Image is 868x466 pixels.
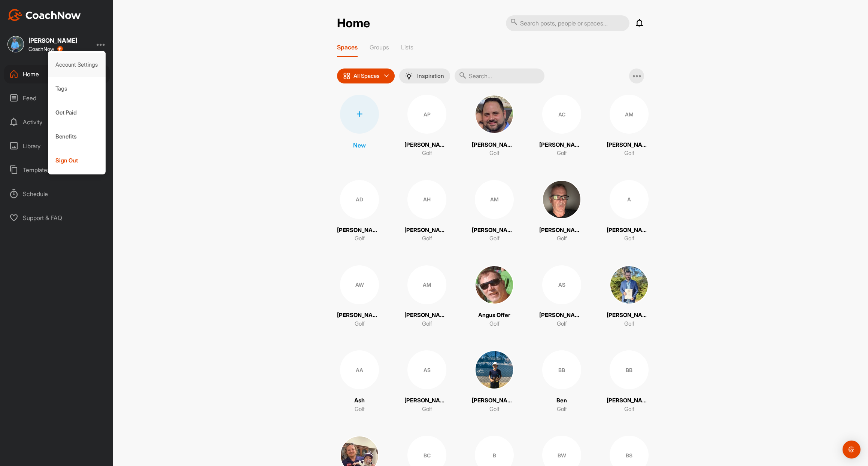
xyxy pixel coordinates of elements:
a: AAAshGolf [337,350,382,413]
a: BBBenGolf [539,350,584,413]
p: New [353,141,366,150]
a: [PERSON_NAME]Golf [472,350,517,413]
p: Golf [355,320,365,328]
div: Schedule [4,185,110,203]
input: Search posts, people or spaces... [506,15,629,31]
a: [PERSON_NAME]Golf [607,265,652,328]
div: Library [4,137,110,155]
p: Inspiration [417,73,444,79]
p: Groups [370,43,389,51]
p: [PERSON_NAME] [607,396,652,405]
div: Templates [4,161,110,179]
a: AH[PERSON_NAME]Golf [404,180,449,243]
div: Tags [48,77,106,101]
img: square_cd10e604b023ef0e9897136fc23f4d00.jpg [7,36,24,52]
p: [PERSON_NAME] [404,311,449,320]
div: AD [340,180,379,219]
a: AD[PERSON_NAME]Golf [337,180,382,243]
p: Golf [355,405,365,414]
p: [PERSON_NAME] [607,141,652,149]
div: AA [340,350,379,389]
div: AP [407,95,446,134]
p: [PERSON_NAME] [539,141,584,149]
p: Golf [422,149,432,158]
p: [PERSON_NAME] [539,311,584,320]
div: AH [407,180,446,219]
p: [PERSON_NAME] [404,226,449,235]
a: AS[PERSON_NAME]Golf [404,350,449,413]
p: [PERSON_NAME] [404,396,449,405]
div: A [610,180,649,219]
div: Home [4,65,110,83]
p: [PERSON_NAME] [472,396,517,405]
img: square_b7c2fc2deea8d919ef82be3595d4985d.jpg [542,180,581,219]
p: [PERSON_NAME] [607,311,652,320]
p: Spaces [337,43,358,51]
img: square_592e4369f7fcf089d7a32bbfbb4f7d8a.jpg [475,350,514,389]
p: [PERSON_NAME] [539,226,584,235]
p: Golf [624,234,634,243]
p: Golf [624,149,634,158]
p: Golf [489,405,500,414]
a: AM[PERSON_NAME]Golf [472,180,517,243]
p: Golf [489,149,500,158]
p: Golf [557,149,567,158]
p: [PERSON_NAME] [337,311,382,320]
a: A[PERSON_NAME]Golf [607,180,652,243]
div: AS [407,350,446,389]
div: AM [407,265,446,304]
div: AM [475,180,514,219]
a: AM[PERSON_NAME]Golf [404,265,449,328]
p: [PERSON_NAME] [472,226,517,235]
a: Angus OfferGolf [472,265,517,328]
div: BB [542,350,581,389]
div: AC [542,95,581,134]
p: All Spaces [353,73,380,79]
img: icon [343,72,350,80]
p: Lists [401,43,413,51]
img: CoachNow [7,9,81,21]
div: AM [610,95,649,134]
img: menuIcon [405,72,413,80]
p: Golf [422,234,432,243]
div: Get Paid [48,101,106,125]
a: BB[PERSON_NAME]Golf [607,350,652,413]
p: Golf [624,405,634,414]
a: AW[PERSON_NAME]Golf [337,265,382,328]
a: [PERSON_NAME]Golf [539,180,584,243]
p: [PERSON_NAME] [404,141,449,149]
input: Search... [455,68,544,83]
p: Angus Offer [478,311,510,320]
p: Golf [557,234,567,243]
p: Golf [355,234,365,243]
p: Golf [489,320,500,328]
p: Golf [557,405,567,414]
div: Benefits [48,125,106,149]
div: [PERSON_NAME] [28,37,77,43]
div: BB [610,350,649,389]
p: Golf [489,234,500,243]
div: AS [542,265,581,304]
a: AP[PERSON_NAME]Golf [404,95,449,158]
div: Support & FAQ [4,208,110,227]
div: Activity [4,113,110,131]
p: Ben [556,396,567,405]
a: AS[PERSON_NAME]Golf [539,265,584,328]
p: Golf [422,405,432,414]
p: Golf [557,320,567,328]
p: [PERSON_NAME] [337,226,382,235]
div: Sign Out [48,149,106,173]
a: AC[PERSON_NAME]Golf [539,95,584,158]
p: [PERSON_NAME] [472,141,517,149]
p: [PERSON_NAME] [607,226,652,235]
a: AM[PERSON_NAME]Golf [607,95,652,158]
div: Feed [4,89,110,107]
a: [PERSON_NAME]Golf [472,95,517,158]
p: Golf [422,320,432,328]
div: Account Settings [48,53,106,77]
img: square_4a38700a617f32ad9dd3387659bae788.jpg [475,265,514,304]
div: AW [340,265,379,304]
div: CoachNow [28,46,63,52]
img: square_f788e08c9c8d339b7cf65080fada3245.jpg [610,265,649,304]
p: Golf [624,320,634,328]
